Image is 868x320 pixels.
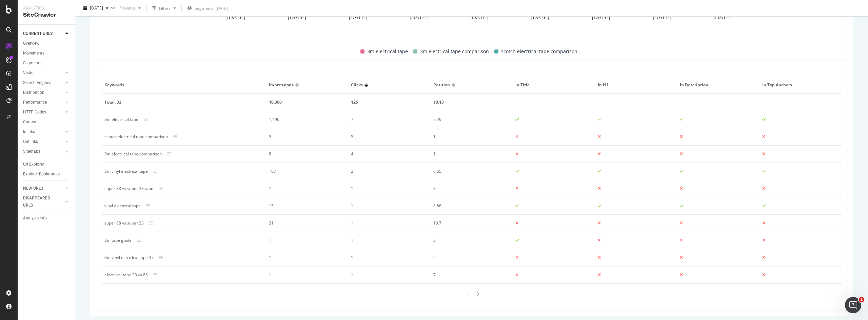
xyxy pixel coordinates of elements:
div: 5 [269,134,338,140]
div: 10.13 [433,99,502,105]
span: vs [111,4,117,10]
div: 3m tape guide [104,237,132,243]
div: super 88 vs super 33 tape [104,186,153,192]
div: 15 [269,203,338,209]
span: Keywords [104,82,262,88]
div: 5 [351,134,420,140]
div: 1 [351,272,420,278]
div: DISAPPEARED URLS [23,195,57,209]
div: 8.86 [433,203,502,209]
div: [DATE] [216,5,228,11]
button: Previous [117,3,144,14]
div: 7 [351,116,420,123]
div: 9 [433,255,502,261]
div: Total: 32 [104,99,248,105]
div: Outlinks [23,138,38,145]
div: 1 [351,203,420,209]
div: 4 [351,151,420,157]
span: In Title [515,82,590,88]
span: 1 [859,297,864,302]
span: scotch electrical tape comparison [501,47,577,56]
div: HTTP Codes [23,109,46,116]
div: Visits [23,69,33,77]
a: Analysis Info [23,215,70,222]
div: super 88 vs super 33 [104,220,144,226]
a: Url Explorer [23,161,70,168]
div: 7.49 [433,116,502,123]
a: Outlinks [23,138,63,145]
a: Distribution [23,89,63,96]
text: [DATE] [288,14,306,21]
a: Visits [23,69,63,77]
a: DISAPPEARED URLS [23,195,63,209]
div: 10,360 [269,99,338,105]
span: Impressions [269,82,294,88]
text: [DATE] [531,14,549,21]
div: Sitemaps [23,148,40,155]
div: Search Engines [23,79,51,86]
a: Segments [23,60,70,67]
div: Distribution [23,89,44,96]
div: 8 [433,186,502,192]
div: CURRENT URLS [23,30,53,37]
div: 1 [351,186,420,192]
div: 1 [269,272,338,278]
a: HTTP Codes [23,109,63,116]
button: Filters [150,3,179,14]
a: Overview [23,40,70,47]
div: Performance [23,99,47,106]
div: 8 [269,151,338,157]
text: [DATE] [227,14,245,21]
div: Content [23,119,38,126]
div: Inlinks [23,128,35,135]
text: [DATE] [470,14,489,21]
div: 3 [433,237,502,243]
div: 6.65 [433,168,502,174]
a: Performance [23,99,63,106]
div: Movements [23,50,44,57]
div: 125 [351,99,420,105]
div: Filters [159,5,171,11]
span: In Description [680,82,755,88]
div: 3m vinyl electrical tape 37 [104,255,154,261]
text: [DATE] [713,14,732,21]
a: NEW URLS [23,185,63,192]
span: 2025 Sep. 28th [90,5,103,11]
text: [DATE] [653,14,671,21]
div: Analytics [23,5,70,11]
div: scotch electrical tape comparison [104,134,168,140]
button: [DATE] [81,3,111,14]
div: electrical tape 33 vs 88 [104,272,148,278]
span: 3m electrical tape [367,47,408,56]
div: 1 [351,237,420,243]
div: 1 [433,134,502,140]
span: Segments [195,5,214,11]
div: 3m electrical tape [104,116,138,123]
a: Inlinks [23,128,63,135]
div: NEW URLS [23,185,43,192]
div: 1 [269,255,338,261]
span: In Top Anchors [762,82,837,88]
a: Search Engines [23,79,63,86]
span: 3m electrical tape comparison [420,47,489,56]
span: Clicks [351,82,363,88]
div: 3m electrical tape comparison [104,151,162,157]
div: 2 [351,168,420,174]
a: Sitemaps [23,148,63,155]
span: Position [433,82,450,88]
div: 1 [433,151,502,157]
a: CURRENT URLS [23,30,63,37]
div: 7 [433,272,502,278]
div: Explorer Bookmarks [23,171,60,178]
div: 1 [351,255,420,261]
div: 1 [351,220,420,226]
div: Url Explorer [23,161,44,168]
div: 1 [269,237,338,243]
div: SiteCrawler [23,11,70,19]
div: 167 [269,168,338,174]
div: 10.7 [433,220,502,226]
a: Explorer Bookmarks [23,171,70,178]
span: In H1 [598,82,673,88]
div: Segments [23,60,41,67]
div: 3m vinyl electrical tape [104,168,148,174]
